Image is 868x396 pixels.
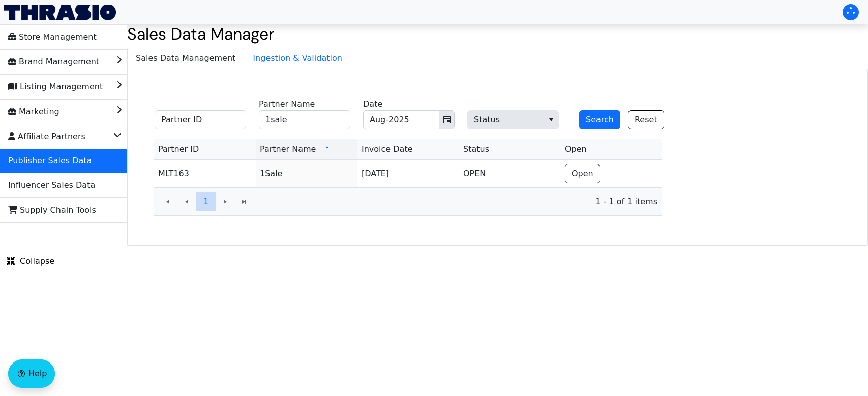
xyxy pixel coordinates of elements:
[260,143,316,155] span: Partner Name
[259,98,315,110] label: Partner Name
[8,104,59,120] span: Marketing
[7,255,54,268] span: Collapse
[565,143,587,155] span: Open
[467,110,559,129] span: Status
[245,48,350,69] span: Ingestion & Validation
[628,110,664,129] button: Reset
[572,168,593,180] span: Open
[8,29,97,45] span: Store Management
[262,195,657,208] span: 1 - 1 of 1 items
[4,5,116,20] img: Thrasio Logo
[8,128,85,145] span: Affiliate Partners
[127,24,868,44] h2: Sales Data Manager
[439,111,454,129] button: Toggle calendar
[8,54,99,70] span: Brand Management
[158,143,199,155] span: Partner ID
[8,177,95,193] span: Influencer Sales Data
[357,160,459,187] td: [DATE]
[154,160,256,187] td: MLT163
[579,110,620,129] button: Search
[8,153,92,169] span: Publisher Sales Data
[128,48,244,69] span: Sales Data Management
[8,359,55,388] button: Help floatingactionbutton
[203,195,208,208] span: 1
[459,160,561,187] td: OPEN
[154,187,662,215] div: Page 1 of 1
[364,111,439,129] input: Aug-2025
[8,79,103,95] span: Listing Management
[362,143,413,155] span: Invoice Date
[256,160,357,187] td: 1Sale
[463,143,489,155] span: Status
[8,202,96,218] span: Supply Chain Tools
[28,368,47,380] span: Help
[565,164,600,183] button: Open
[196,192,216,211] button: Page 1
[363,98,382,110] label: Date
[544,111,558,129] button: select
